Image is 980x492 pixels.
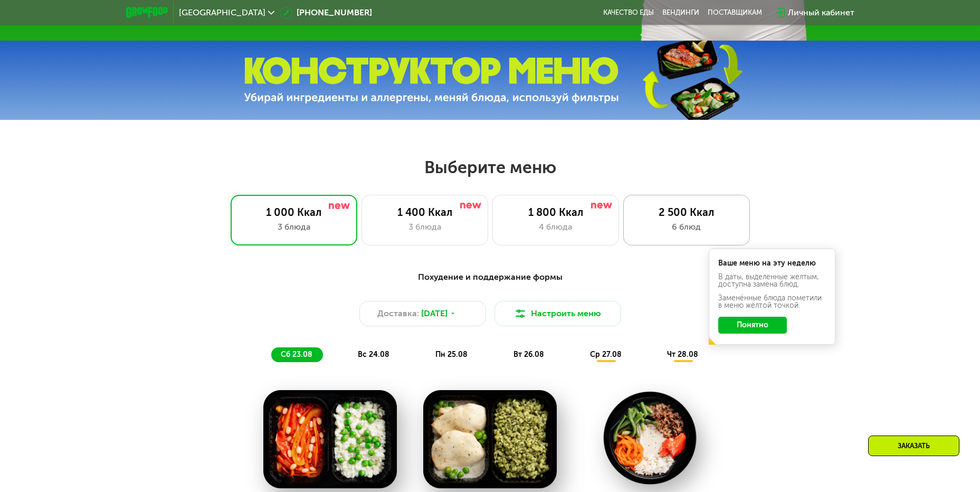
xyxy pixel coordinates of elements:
[373,206,477,219] div: 1 400 Ккал
[667,350,698,359] span: чт 28.08
[718,273,826,288] div: В даты, выделенные желтым, доступна замена блюд.
[377,307,419,320] span: Доставка:
[503,221,608,233] div: 4 блюда
[358,350,389,359] span: вс 24.08
[634,206,739,219] div: 2 500 Ккал
[868,436,959,456] div: Заказать
[603,8,654,17] a: Качество еды
[34,157,946,178] h2: Выберите меню
[718,295,826,309] div: Заменённые блюда пометили в меню жёлтой точкой.
[280,6,372,19] a: [PHONE_NUMBER]
[590,350,622,359] span: ср 27.08
[634,221,739,233] div: 6 блюд
[242,206,346,219] div: 1 000 Ккал
[281,350,312,359] span: сб 23.08
[662,8,699,17] a: Вендинги
[421,307,448,320] span: [DATE]
[435,350,468,359] span: пн 25.08
[179,8,265,17] span: [GEOGRAPHIC_DATA]
[373,221,477,233] div: 3 блюда
[718,260,826,267] div: Ваше меню на эту неделю
[513,350,544,359] span: вт 26.08
[494,301,621,326] button: Настроить меню
[242,221,346,233] div: 3 блюда
[718,317,787,334] button: Понятно
[708,8,762,17] div: поставщикам
[178,271,803,284] div: Похудение и поддержание формы
[788,6,854,19] div: Личный кабинет
[503,206,608,219] div: 1 800 Ккал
